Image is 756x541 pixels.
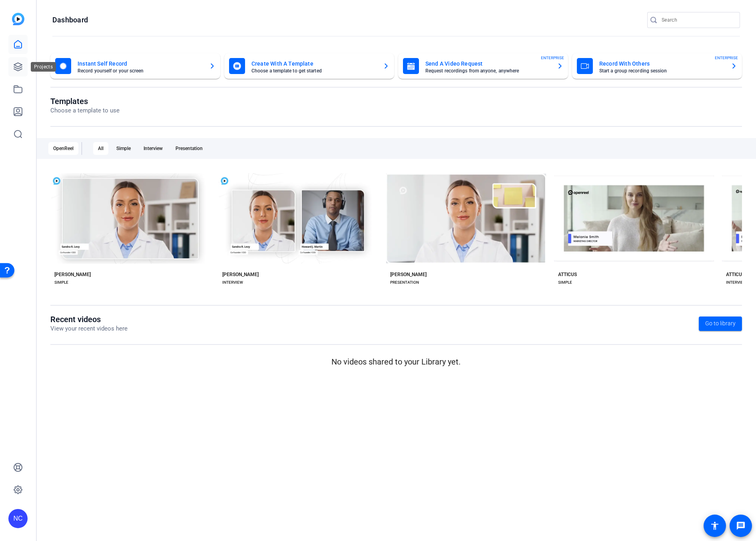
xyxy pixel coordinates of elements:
img: blue-gradient.svg [12,13,24,25]
p: View your recent videos here [50,324,128,333]
h1: Recent videos [50,315,128,324]
mat-card-title: Instant Self Record [78,59,203,68]
div: PRESENTATION [390,279,419,286]
mat-icon: message [736,521,746,531]
div: [PERSON_NAME] [390,271,427,278]
div: INTERVIEW [726,279,747,286]
mat-card-subtitle: Record yourself or your screen [78,68,203,73]
button: Instant Self RecordRecord yourself or your screen [50,53,220,79]
div: OpenReel [48,142,78,155]
div: Projects [31,62,56,72]
p: No videos shared to your Library yet. [50,356,742,368]
div: SIMPLE [54,279,68,286]
mat-card-title: Record With Others [599,59,724,68]
div: NC [8,509,28,528]
h1: Templates [50,96,120,106]
mat-card-subtitle: Choose a template to get started [251,68,377,73]
div: All [93,142,108,155]
a: Go to library [699,317,742,331]
mat-icon: accessibility [710,521,720,531]
mat-card-title: Create With A Template [251,59,377,68]
button: Create With A TemplateChoose a template to get started [224,53,394,79]
div: ATTICUS [558,271,577,278]
div: INTERVIEW [222,279,243,286]
button: Send A Video RequestRequest recordings from anyone, anywhereENTERPRISE [398,53,568,79]
div: Interview [139,142,168,155]
mat-card-subtitle: Request recordings from anyone, anywhere [425,68,551,73]
h1: Dashboard [52,15,88,25]
mat-card-title: Send A Video Request [425,59,551,68]
span: ENTERPRISE [715,55,738,61]
button: Record With OthersStart a group recording sessionENTERPRISE [572,53,742,79]
span: Go to library [705,319,736,328]
div: SIMPLE [558,279,572,286]
p: Choose a template to use [50,106,120,115]
span: ENTERPRISE [541,55,564,61]
mat-card-subtitle: Start a group recording session [599,68,724,73]
input: Search [662,15,734,25]
div: Presentation [171,142,207,155]
div: Simple [112,142,136,155]
div: ATTICUS [726,271,745,278]
div: [PERSON_NAME] [222,271,259,278]
div: [PERSON_NAME] [54,271,91,278]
